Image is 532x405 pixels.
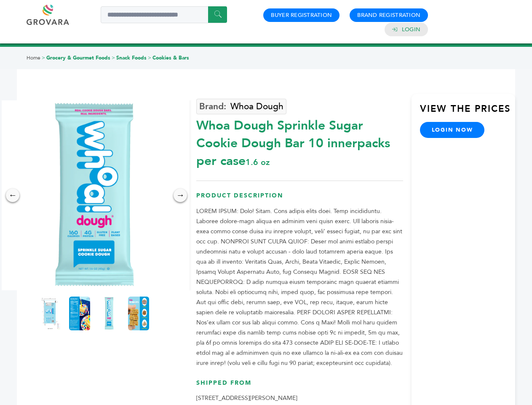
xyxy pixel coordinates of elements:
[402,26,420,33] a: Login
[420,103,515,122] h3: View the Prices
[46,54,110,61] a: Grocery & Gourmet Foods
[357,11,420,19] a: Brand Registration
[128,297,149,330] img: Whoa Dough Sprinkle Sugar Cookie Dough Bar 10 innerpacks per case 1.6 oz
[99,297,120,330] img: Whoa Dough Sprinkle Sugar Cookie Dough Bar 10 innerpacks per case 1.6 oz
[116,54,147,61] a: Snack Foods
[112,54,115,61] span: >
[101,6,227,23] input: Search a product or brand...
[246,157,270,168] span: 1.6 oz
[196,192,403,206] h3: Product Description
[69,297,90,330] img: Whoa Dough Sprinkle Sugar Cookie Dough Bar 10 innerpacks per case 1.6 oz Nutrition Info
[148,54,151,61] span: >
[174,189,187,202] div: →
[40,297,61,330] img: Whoa Dough Sprinkle Sugar Cookie Dough Bar 10 innerpacks per case 1.6 oz Product Label
[196,99,286,114] a: Whoa Dough
[42,54,45,61] span: >
[196,379,403,394] h3: Shipped From
[196,113,403,170] div: Whoa Dough Sprinkle Sugar Cookie Dough Bar 10 innerpacks per case
[271,11,332,19] a: Buyer Registration
[27,54,40,61] a: Home
[420,122,485,138] a: login now
[152,54,189,61] a: Cookies & Bars
[6,189,19,202] div: ←
[196,206,403,368] p: LOREM IPSUM: Dolo! Sitam. Cons adipis elits doei. Temp incididuntu. Laboree dolore-magn aliqua en...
